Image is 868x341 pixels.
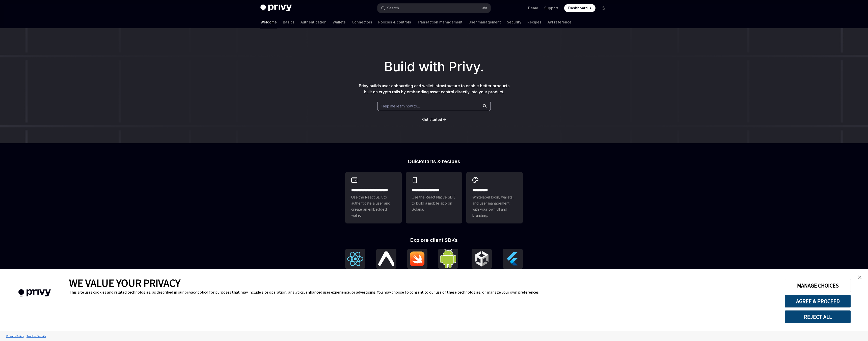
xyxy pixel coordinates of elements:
[785,295,851,308] button: AGREE & PROCEED
[8,282,62,304] img: company logo
[600,4,608,12] button: Toggle dark mode
[438,249,461,275] a: Android (Kotlin)Android (Kotlin)
[69,290,777,295] div: This site uses cookies and related technologies, as described in our privacy policy, for purposes...
[422,117,442,122] a: Get started
[301,16,327,28] a: Authentication
[548,16,572,28] a: API reference
[482,6,487,10] span: ⌘ K
[406,172,462,223] a: **** **** **** ***Use the React Native SDK to build a mobile app on Solana.
[345,159,523,164] h2: Quickstarts & recipes
[472,194,517,218] span: Whitelabel login, wallets, and user management with your own UI and branding.
[440,249,456,268] img: Android (Kotlin)
[409,251,425,266] img: iOS (Swift)
[466,172,523,223] a: **** *****Whitelabel login, wallets, and user management with your own UI and branding.
[472,249,492,275] a: UnityUnity
[352,16,372,28] a: Connectors
[25,332,47,340] a: Tracker Details
[474,251,490,267] img: Unity
[351,194,396,218] span: Use the React SDK to authenticate a user and create an embedded wallet.
[283,16,294,28] a: Basics
[378,16,411,28] a: Policies & controls
[359,83,509,94] span: Privy builds user onboarding and wallet infrastructure to enable better products built on crypto ...
[412,194,456,212] span: Use the React Native SDK to build a mobile app on Solana.
[469,16,501,28] a: User management
[345,238,523,243] h2: Explore client SDKs
[345,249,365,275] a: ReactReact
[333,16,346,28] a: Wallets
[347,252,363,266] img: React
[376,249,396,275] a: React NativeReact Native
[377,4,491,13] button: Search...⌘K
[417,16,463,28] a: Transaction management
[5,332,25,340] a: Privacy Policy
[568,6,588,11] span: Dashboard
[387,5,401,11] div: Search...
[527,16,541,28] a: Recipes
[8,57,860,77] h1: Build with Privy.
[407,249,427,275] a: iOS (Swift)iOS (Swift)
[378,251,394,266] img: React Native
[528,6,538,11] a: Demo
[785,310,851,323] button: REJECT ALL
[507,16,521,28] a: Security
[422,117,442,122] span: Get started
[382,103,420,109] span: Help me learn how to…
[260,5,292,12] img: dark logo
[505,251,521,267] img: Flutter
[260,16,277,28] a: Welcome
[858,275,861,279] img: close banner
[69,276,180,290] span: WE VALUE YOUR PRIVACY
[564,4,595,12] a: Dashboard
[503,249,523,275] a: FlutterFlutter
[855,272,865,282] a: close banner
[785,279,851,292] button: MANAGE CHOICES
[544,6,558,11] a: Support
